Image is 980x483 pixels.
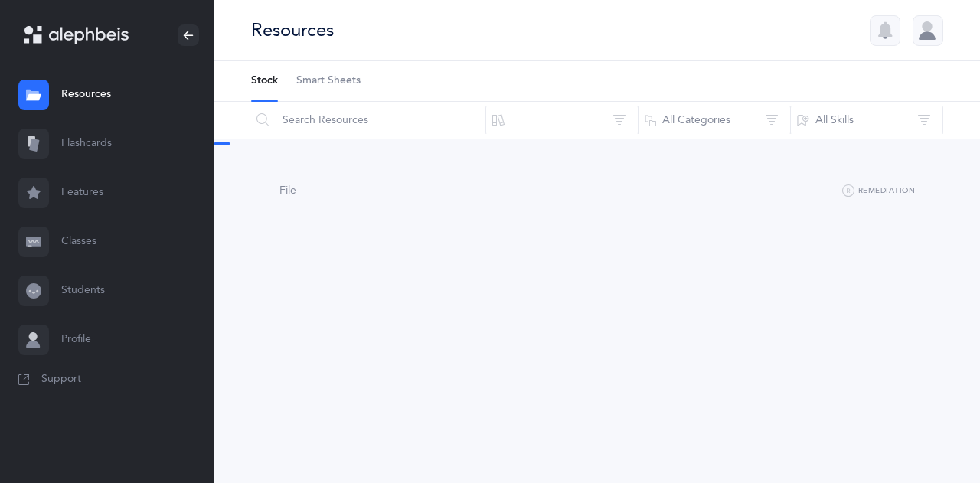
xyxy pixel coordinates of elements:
button: All Categories [638,102,791,139]
span: Support [41,372,81,387]
span: File [279,184,296,197]
div: Resources [251,18,334,43]
span: Smart Sheets [296,73,361,89]
input: Search Resources [250,102,486,139]
button: Remediation [842,182,915,201]
button: All Skills [790,102,943,139]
